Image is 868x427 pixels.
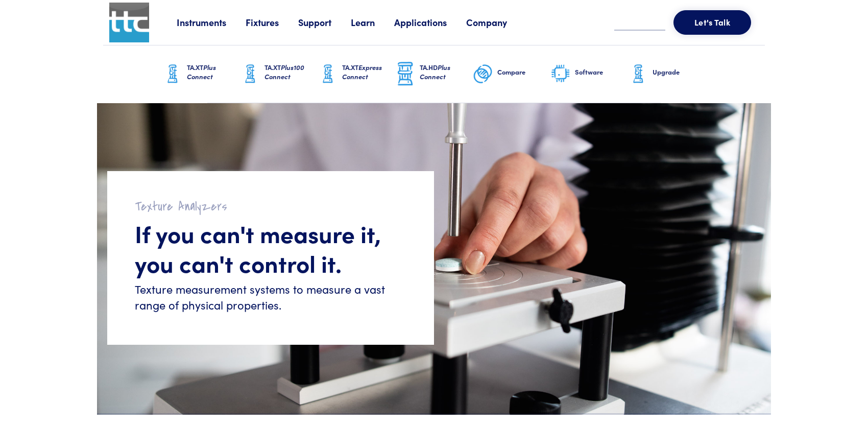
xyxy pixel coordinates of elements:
a: TA.XTExpress Connect [318,45,395,103]
img: ta-xt-graphic.png [318,61,338,87]
img: ta-hd-graphic.png [395,61,416,87]
h6: Texture measurement systems to measure a vast range of physical properties. [135,281,406,313]
h6: TA.HD [420,63,473,81]
a: Company [466,16,526,29]
a: Instruments [177,16,246,29]
h6: TA.XT [187,63,240,81]
button: Let's Talk [673,10,751,35]
h6: Upgrade [653,67,706,77]
h6: TA.XT [264,63,318,81]
a: Fixtures [246,16,298,29]
h1: If you can't measure it, you can't control it. [135,219,406,277]
h6: Compare [497,67,550,77]
a: Upgrade [628,45,706,103]
h2: Texture Analyzers [135,199,406,215]
img: ta-xt-graphic.png [240,61,260,87]
img: software-graphic.png [550,63,571,85]
img: compare-graphic.png [473,61,493,87]
a: TA.HDPlus Connect [395,45,473,103]
img: ta-xt-graphic.png [162,61,183,87]
a: Software [550,45,628,103]
h6: TA.XT [342,63,395,81]
a: Compare [473,45,550,103]
img: ta-xt-graphic.png [628,61,648,87]
a: TA.XTPlus Connect [162,45,240,103]
a: Applications [394,16,466,29]
span: Plus100 Connect [264,62,304,81]
span: Plus Connect [187,62,216,81]
h6: Software [575,67,628,77]
img: ttc_logo_1x1_v1.0.png [109,3,149,42]
span: Plus Connect [420,62,450,81]
a: Support [298,16,351,29]
span: Express Connect [342,62,382,81]
a: TA.XTPlus100 Connect [240,45,318,103]
a: Learn [351,16,394,29]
